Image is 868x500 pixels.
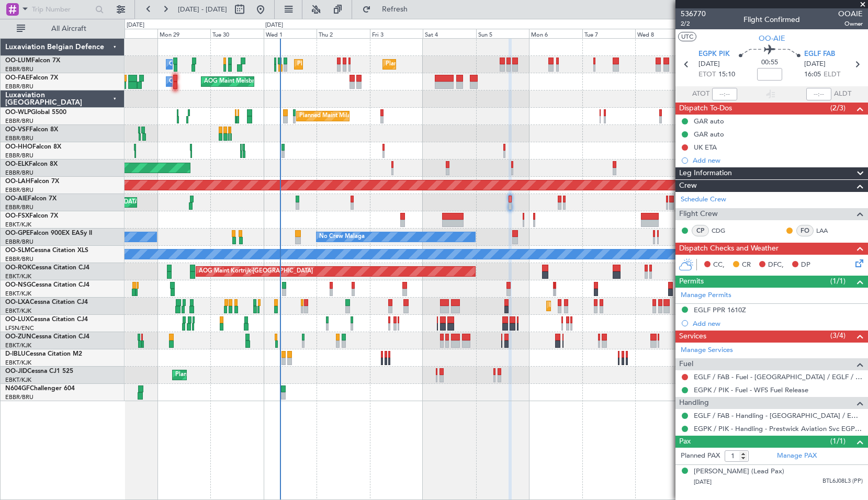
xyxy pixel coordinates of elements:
[5,65,33,73] a: EBBR/BRU
[5,290,31,298] a: EBKT/KJK
[698,49,730,60] span: EGPK PIK
[830,276,846,287] span: (1/1)
[549,298,671,314] div: Planned Maint Kortrijk-[GEOGRAPHIC_DATA]
[319,229,365,245] div: No Crew Malaga
[5,161,58,167] a: OO-ELKFalcon 8X
[694,467,784,477] div: [PERSON_NAME] (Lead Pax)
[5,75,58,81] a: OO-FAEFalcon 7X
[5,385,30,392] span: N604GF
[804,59,826,70] span: [DATE]
[210,29,264,38] div: Tue 30
[5,221,31,229] a: EBKT/KJK
[264,29,317,38] div: Wed 1
[169,56,240,72] div: Owner Melsbroek Air Base
[5,230,92,236] a: OO-GPEFalcon 900EX EASy II
[169,74,240,89] div: Owner Melsbroek Air Base
[5,316,30,323] span: OO-LUX
[804,49,835,60] span: EGLF FAB
[681,19,706,28] span: 2/2
[694,372,863,381] a: EGLF / FAB - Fuel - [GEOGRAPHIC_DATA] / EGLF / FAB
[5,247,30,254] span: OO-SLM
[5,117,33,125] a: EBBR/BRU
[712,88,737,100] input: --:--
[5,282,89,288] a: OO-NSGCessna Citation CJ4
[5,299,88,305] a: OO-LXACessna Citation CJ4
[265,21,283,30] div: [DATE]
[679,167,732,179] span: Leg Information
[5,307,31,315] a: EBKT/KJK
[694,130,724,139] div: GAR auto
[5,127,29,133] span: OO-VSF
[5,144,61,150] a: OO-HHOFalcon 8X
[5,272,31,280] a: EBKT/KJK
[5,196,28,202] span: OO-AIE
[681,451,720,461] label: Planned PAX
[838,8,863,19] span: OOAIE
[804,70,821,80] span: 16:05
[370,29,423,38] div: Fri 3
[5,316,88,323] a: OO-LUXCessna Citation CJ4
[742,260,751,270] span: CR
[5,351,26,357] span: D-IBLU
[204,74,288,89] div: AOG Maint Melsbroek Air Base
[713,260,725,270] span: CC,
[830,103,846,113] span: (2/3)
[681,8,706,19] span: 536770
[694,424,863,433] a: EGPK / PIK - Handling - Prestwick Aviation Svc EGPK / PIK
[104,29,157,38] div: Sun 28
[32,2,92,17] input: Trip Number
[679,180,697,192] span: Crew
[5,393,33,401] a: EBBR/BRU
[838,19,863,28] span: Owner
[834,89,851,99] span: ALDT
[824,70,840,80] span: ELDT
[5,58,31,64] span: OO-LUM
[822,477,863,486] span: BTL6J08L3 (PP)
[476,29,529,38] div: Sun 5
[529,29,582,38] div: Mon 6
[679,243,779,255] span: Dispatch Checks and Weather
[694,305,746,314] div: EGLF PPR 1610Z
[157,29,211,38] div: Mon 29
[5,247,88,254] a: OO-SLMCessna Citation XLS
[5,144,32,150] span: OO-HHO
[712,226,735,235] a: CDG
[796,225,814,236] div: FO
[5,109,66,116] a: OO-WLPGlobal 5500
[5,368,73,374] a: OO-JIDCessna CJ1 525
[5,134,33,142] a: EBBR/BRU
[679,331,706,343] span: Services
[681,195,726,205] a: Schedule Crew
[679,436,691,448] span: Pax
[386,56,575,72] div: Planned Maint [GEOGRAPHIC_DATA] ([GEOGRAPHIC_DATA] National)
[679,358,693,370] span: Fuel
[5,385,75,392] a: N604GFChallenger 604
[678,32,696,41] button: UTC
[5,359,31,367] a: EBKT/KJK
[761,58,778,68] span: 00:55
[5,178,30,185] span: OO-LAH
[5,299,30,305] span: OO-LXA
[175,367,297,383] div: Planned Maint Kortrijk-[GEOGRAPHIC_DATA]
[297,56,487,72] div: Planned Maint [GEOGRAPHIC_DATA] ([GEOGRAPHIC_DATA] National)
[5,265,31,271] span: OO-ROK
[698,59,720,70] span: [DATE]
[679,276,704,288] span: Permits
[5,203,33,211] a: EBBR/BRU
[299,108,375,124] div: Planned Maint Milan (Linate)
[127,21,144,30] div: [DATE]
[768,260,784,270] span: DFC,
[5,334,31,340] span: OO-ZUN
[5,238,33,246] a: EBBR/BRU
[692,89,709,99] span: ATOT
[199,264,313,279] div: AOG Maint Kortrijk-[GEOGRAPHIC_DATA]
[801,260,810,270] span: DP
[5,255,33,263] a: EBBR/BRU
[5,351,82,357] a: D-IBLUCessna Citation M2
[5,109,31,116] span: OO-WLP
[718,70,735,80] span: 15:10
[679,103,732,115] span: Dispatch To-Dos
[5,334,89,340] a: OO-ZUNCessna Citation CJ4
[317,29,370,38] div: Thu 2
[5,178,59,185] a: OO-LAHFalcon 7X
